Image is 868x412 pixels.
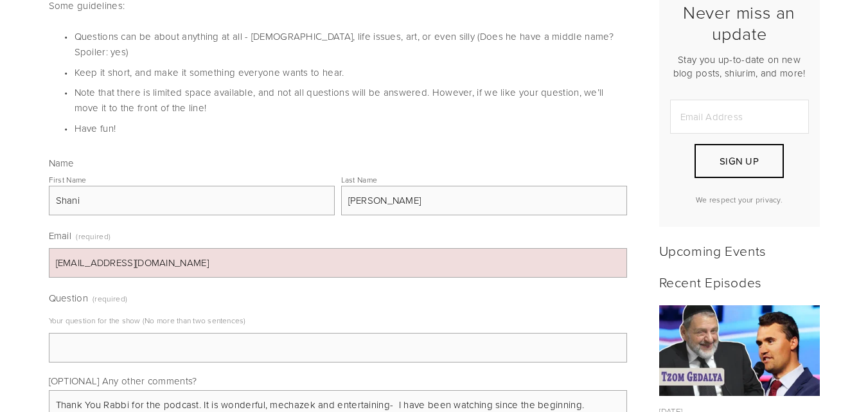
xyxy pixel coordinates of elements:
button: Sign Up [695,144,783,178]
p: Stay you up-to-date on new blog posts, shiurim, and more! [670,53,809,80]
p: Your question for the show (No more than two sentences) [49,310,627,330]
p: Keep it short, and make it something everyone wants to hear. [75,65,627,80]
input: Email Address [670,100,809,134]
h2: Never miss an update [670,2,809,44]
span: Sign Up [720,154,759,168]
p: Questions can be about anything at all - [DEMOGRAPHIC_DATA], life issues, art, or even silly (Doe... [75,29,627,60]
span: Email [49,229,72,242]
span: (required) [93,289,127,308]
div: First Name [49,174,87,185]
p: Note that there is limited space available, and not all questions will be answered. However, if w... [75,85,627,116]
h2: Upcoming Events [659,242,820,258]
span: Name [49,156,75,170]
span: [OPTIONAL] Any other comments? [49,374,197,388]
p: Have fun! [75,121,627,136]
span: Question [49,291,88,305]
p: We respect your privacy. [670,194,809,205]
img: Tzom Gedalya - Take the opportunity [659,305,820,396]
span: (required) [76,227,111,246]
h2: Recent Episodes [659,274,820,290]
a: Tzom Gedalya - Take the opportunity [659,305,820,396]
div: Last Name [341,174,378,185]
